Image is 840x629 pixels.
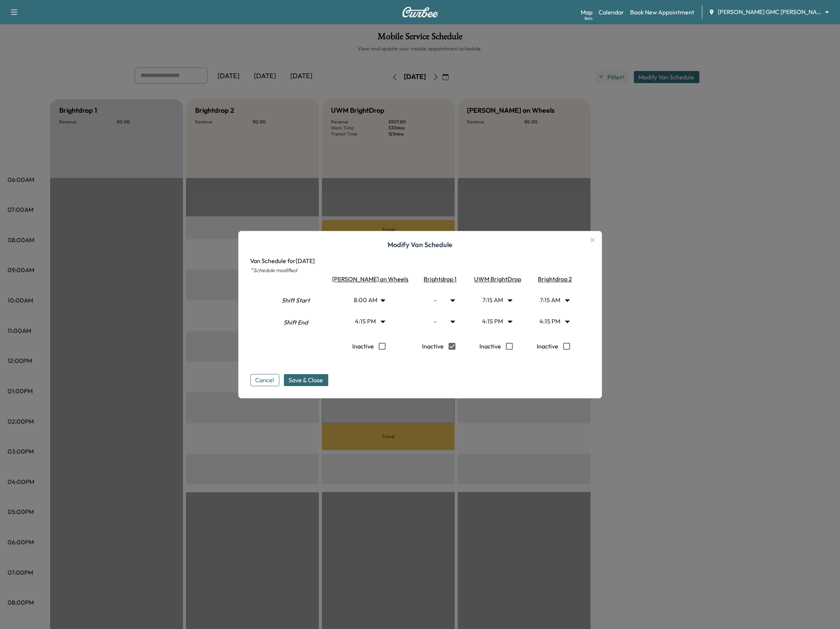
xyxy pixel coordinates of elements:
div: UWM BrightDrop [469,274,523,284]
div: 4:15 PM [473,311,519,332]
img: Curbee Logo [402,7,438,17]
a: Calendar [599,8,624,17]
div: - [416,290,462,311]
span: Save & Close [289,375,323,385]
p: Inactive [480,338,501,354]
div: 4:15 PM [346,311,392,332]
button: Cancel [251,374,279,386]
p: Inactive [422,338,444,354]
div: Shift Start [269,290,323,313]
div: Shift End [269,315,323,337]
p: Inactive [537,338,559,354]
button: Save & Close [284,374,328,386]
div: Brightdrop 2 [526,274,581,284]
a: MapBeta [581,8,593,17]
div: 7:15 AM [531,290,576,311]
p: Inactive [353,338,374,354]
div: Beta [585,16,593,21]
span: [PERSON_NAME] GMC [PERSON_NAME] [718,8,822,16]
a: Book New Appointment [630,8,694,17]
div: Brightdrop 1 [412,274,466,284]
div: - [416,311,462,332]
div: 8:00 AM [346,290,392,311]
div: [PERSON_NAME] on Wheels [329,274,409,284]
div: 4:15 PM [531,311,576,332]
div: 7:15 AM [473,290,519,311]
p: Schedule modified [251,265,590,274]
h1: Modify Van Schedule [251,240,590,256]
p: Van Schedule for [DATE] [251,256,590,265]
